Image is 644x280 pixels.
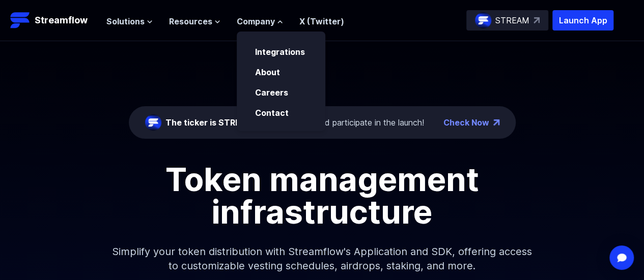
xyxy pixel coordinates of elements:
a: Contact [255,108,289,118]
button: Resources [169,15,220,27]
span: Resources [169,15,212,27]
div: Check eligibility and participate in the launch! [165,116,424,129]
img: top-right-arrow.svg [534,17,540,23]
a: Careers [255,87,288,98]
a: Integrations [255,47,305,57]
button: Launch App [552,10,613,30]
div: Open Intercom Messenger [609,245,634,270]
img: streamflow-logo-circle.png [145,114,161,131]
p: Streamflow [35,13,88,27]
a: Check Now [443,116,489,129]
img: Streamflow Logo [10,10,31,30]
a: STREAM [466,10,548,30]
p: STREAM [495,14,529,26]
img: streamflow-logo-circle.png [475,12,491,28]
span: Solutions [106,15,145,27]
a: Streamflow [10,10,96,30]
span: Company [237,15,275,27]
span: The ticker is STREAM: [165,117,256,128]
a: X (Twitter) [299,16,344,26]
a: About [255,67,280,77]
h1: Token management infrastructure [93,163,551,228]
button: Company [237,15,283,27]
button: Solutions [106,15,153,27]
img: top-right-arrow.png [493,119,499,126]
